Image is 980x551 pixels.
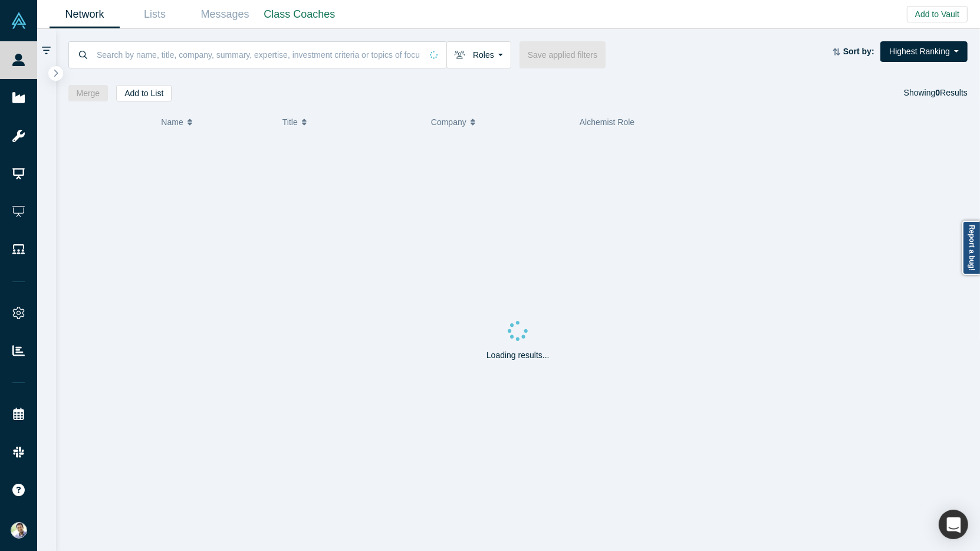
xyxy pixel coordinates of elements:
button: Merge [68,85,108,101]
span: Title [282,110,298,135]
img: Ravi Belani's Account [11,522,27,539]
p: Loading results... [486,349,550,362]
span: Alchemist Role [580,117,634,127]
a: Messages [190,1,260,28]
a: Class Coaches [260,1,339,28]
button: Add to List [116,85,172,101]
div: Showing [904,85,968,101]
button: Title [282,110,419,135]
a: Report a bug! [962,221,980,275]
a: Network [50,1,120,28]
span: Company [431,110,466,135]
button: Add to Vault [907,6,968,22]
span: Name [161,110,183,135]
button: Name [161,110,270,135]
input: Search by name, title, company, summary, expertise, investment criteria or topics of focus [96,41,422,68]
button: Company [431,110,567,135]
span: Results [936,88,968,97]
strong: 0 [936,88,940,97]
a: Lists [120,1,190,28]
button: Roles [446,41,511,68]
img: Alchemist Vault Logo [11,12,27,29]
strong: Sort by: [843,47,874,56]
button: Highest Ranking [880,41,968,62]
button: Save applied filters [519,41,606,68]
